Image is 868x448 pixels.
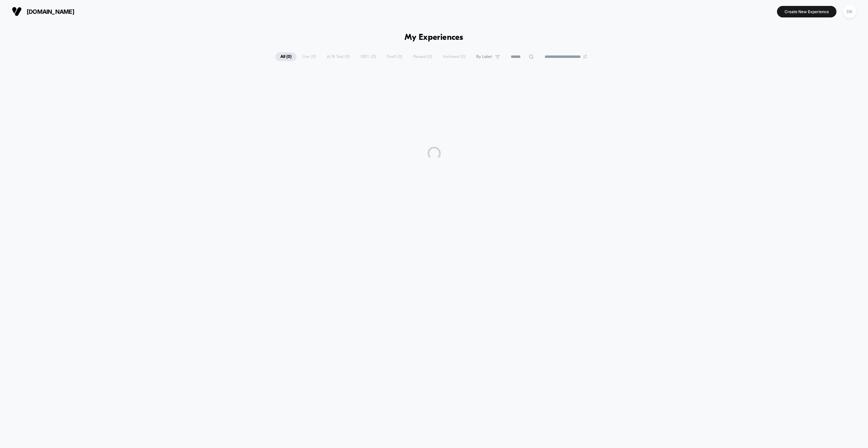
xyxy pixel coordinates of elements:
button: Create New Experience [777,6,836,17]
h1: My Experiences [405,33,463,42]
span: [DOMAIN_NAME] [27,8,74,15]
span: All ( 0 ) [275,52,296,61]
button: [DOMAIN_NAME] [10,6,76,17]
div: DK [843,5,856,18]
img: Visually logo [12,7,22,16]
button: DK [841,5,858,18]
span: By Label [476,54,492,59]
img: end [583,55,587,59]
